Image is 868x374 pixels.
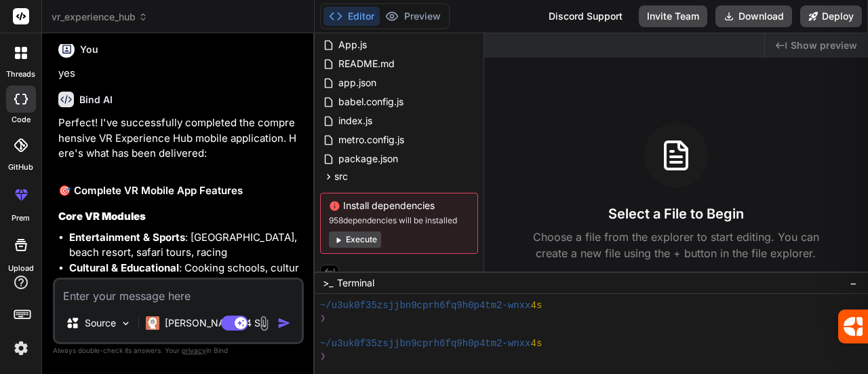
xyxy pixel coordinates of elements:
span: app.json [337,75,378,91]
span: 958 dependencies will be installed [329,215,469,226]
li: : [GEOGRAPHIC_DATA], beach resort, safari tours, racing [69,230,301,261]
button: − [847,272,860,294]
span: vr_experience_hub [52,10,148,24]
span: 4s [530,337,542,350]
strong: Cultural & Educational [69,261,179,274]
p: Source [85,316,116,330]
span: ❯ [320,350,327,363]
span: metro.config.js [337,132,406,148]
button: Download [715,5,792,27]
label: prem [12,212,30,224]
img: attachment [256,316,272,331]
p: [PERSON_NAME] 4 S.. [165,316,266,330]
li: : Cooking schools, cultural tours, skill development [69,261,301,291]
button: Invite Team [639,5,707,27]
p: Choose a file from the explorer to start editing. You can create a new file using the + button in... [524,229,828,261]
span: − [850,276,857,290]
span: README.md [337,56,396,72]
label: Upload [8,263,34,274]
strong: Core VR Modules [58,210,146,223]
img: Pick Models [120,318,132,329]
h3: Select a File to Begin [608,204,744,223]
label: GitHub [8,162,33,173]
h6: Bind AI [79,93,113,107]
span: >_ [323,276,333,290]
span: Install dependencies [329,199,469,212]
label: code [12,114,31,126]
p: yes [58,66,301,81]
button: Execute [329,231,381,248]
img: settings [9,337,33,360]
img: icon [277,316,291,330]
span: ❯ [320,312,327,325]
span: src [334,170,348,183]
h6: You [80,43,98,56]
span: 4s [530,299,542,312]
p: Perfect! I've successfully completed the comprehensive VR Experience Hub mobile application. Here... [58,115,301,162]
span: Terminal [337,276,374,290]
button: Preview [380,7,446,26]
span: index.js [337,113,374,129]
h2: 🎯 Complete VR Mobile App Features [58,183,301,199]
span: ~/u3uk0f35zsjjbn9cprh6fq9h0p4tm2-wnxx [320,337,531,350]
p: Always double-check its answers. Your in Bind [53,344,304,357]
img: Claude 4 Sonnet [146,316,159,330]
button: Editor [323,7,380,26]
span: ~/u3uk0f35zsjjbn9cprh6fq9h0p4tm2-wnxx [320,299,531,312]
button: Deploy [800,5,862,27]
strong: Entertainment & Sports [69,231,185,244]
span: babel.config.js [337,94,405,110]
span: Show preview [791,39,857,52]
div: Discord Support [540,5,631,27]
span: privacy [182,346,206,354]
span: App.js [337,37,368,53]
label: threads [6,69,35,80]
span: package.json [337,151,399,167]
